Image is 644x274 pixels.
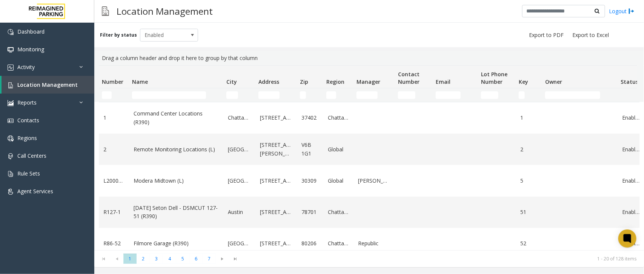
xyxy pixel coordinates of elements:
[17,170,40,177] span: Rule Sets
[203,254,216,264] span: Page 7
[8,29,14,35] img: 'icon'
[8,171,14,177] img: 'icon'
[8,153,14,159] img: 'icon'
[228,177,251,185] a: [GEOGRAPHIC_DATA]
[622,177,639,185] a: Enabled
[137,254,150,264] span: Page 2
[609,7,635,15] a: Logout
[217,256,227,262] span: Go to the next page
[17,63,35,71] span: Activity
[398,71,420,85] span: Contact Number
[17,81,78,88] span: Location Management
[358,177,390,185] a: [PERSON_NAME]
[99,88,129,102] td: Number Filter
[328,208,349,216] a: Chattanooga
[102,78,123,85] span: Number
[260,208,292,216] a: [STREET_ADDRESS]
[328,145,349,154] a: Global
[622,145,639,154] a: Enabled
[301,177,319,185] a: 30309
[526,30,567,40] button: Export to PDF
[140,29,186,41] span: Enabled
[189,254,203,264] span: Page 6
[102,2,109,20] img: pageIcon
[357,78,380,85] span: Manager
[301,114,319,122] a: 37402
[569,30,612,40] button: Export to Excel
[395,88,433,102] td: Contact Number Filter
[436,78,450,85] span: Email
[8,100,14,106] img: 'icon'
[519,91,525,99] input: Key Filter
[176,254,189,264] span: Page 5
[520,177,538,185] a: 5
[17,99,37,106] span: Reports
[433,88,478,102] td: Email Filter
[216,254,229,264] span: Go to the next page
[328,177,349,185] a: Global
[102,91,112,99] input: Number Filter
[260,239,292,248] a: [STREET_ADDRESS]
[8,82,14,88] img: 'icon'
[103,114,124,122] a: 1
[258,91,280,99] input: Address Filter
[134,145,219,154] a: Remote Monitoring Locations (L)
[481,91,498,99] input: Lot Phone Number Filter
[103,177,124,185] a: L20000500
[8,135,14,142] img: 'icon'
[103,239,124,248] a: R86-52
[150,254,163,264] span: Page 3
[247,256,636,262] kendo-pager-info: 1 - 20 of 128 items
[300,78,308,85] span: Zip
[260,177,292,185] a: [STREET_ADDRESS]
[2,76,94,94] a: Location Management
[300,91,306,99] input: Zip Filter
[520,145,538,154] a: 2
[231,256,241,262] span: Go to the last page
[17,46,44,53] span: Monitoring
[134,109,219,126] a: Command Center Locations (R390)
[8,65,14,71] img: 'icon'
[134,239,219,248] a: Filmore Garage (R390)
[519,78,528,85] span: Key
[398,91,415,99] input: Contact Number Filter
[226,78,237,85] span: City
[8,47,14,53] img: 'icon'
[228,114,251,122] a: Chattanooga
[17,188,53,195] span: Agent Services
[436,91,461,99] input: Email Filter
[323,88,354,102] td: Region Filter
[100,32,137,38] label: Filter by status
[228,239,251,248] a: [GEOGRAPHIC_DATA]
[17,117,39,124] span: Contacts
[301,239,319,248] a: 80206
[618,66,644,88] th: Status
[163,254,176,264] span: Page 4
[622,208,639,216] a: Enabled
[134,177,219,185] a: Modera Midtown (L)
[618,88,644,102] td: Status Filter
[17,152,46,159] span: Call Centers
[572,31,609,39] span: Export to Excel
[132,78,148,85] span: Name
[354,88,395,102] td: Manager Filter
[94,65,644,250] div: Data table
[260,141,292,158] a: [STREET_ADDRESS][PERSON_NAME]
[255,88,297,102] td: Address Filter
[301,141,319,158] a: V6B 1G1
[328,239,349,248] a: Chattanooga
[113,2,217,20] h3: Location Management
[516,88,542,102] td: Key Filter
[358,239,390,248] a: Republic
[99,51,639,65] div: Drag a column header and drop it here to group by that column
[520,208,538,216] a: 51
[326,91,336,99] input: Region Filter
[481,71,507,85] span: Lot Phone Number
[17,134,37,142] span: Regions
[17,28,45,35] span: Dashboard
[8,189,14,195] img: 'icon'
[123,254,137,264] span: Page 1
[622,114,639,122] a: Enabled
[260,114,292,122] a: [STREET_ADDRESS]
[629,7,635,15] img: logout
